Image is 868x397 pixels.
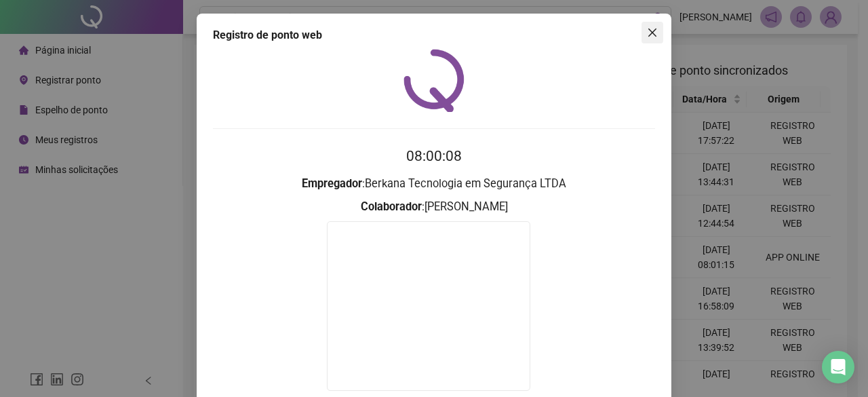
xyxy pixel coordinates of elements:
time: 08:00:08 [406,148,462,164]
button: Close [642,22,663,43]
span: close [647,27,658,38]
div: Registro de ponto web [213,27,655,43]
h3: : [PERSON_NAME] [213,198,655,216]
h3: : Berkana Tecnologia em Segurança LTDA [213,175,655,193]
strong: Colaborador [361,200,422,213]
img: QRPoint [403,49,465,112]
strong: Empregador [302,177,362,190]
div: Open Intercom Messenger [822,351,854,383]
